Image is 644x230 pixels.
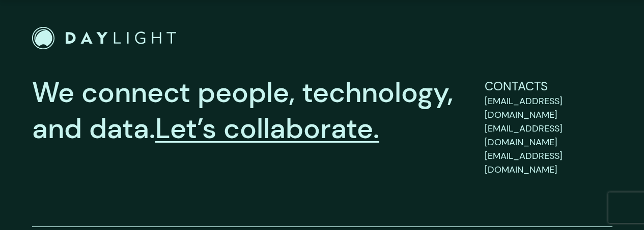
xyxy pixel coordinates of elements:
[485,122,563,148] span: [EMAIL_ADDRESS][DOMAIN_NAME]
[32,27,176,50] a: Go to Home Page
[155,110,379,147] a: Let’s collaborate.
[485,149,612,177] a: careers@bydaylight.com
[485,150,563,176] span: [EMAIL_ADDRESS][DOMAIN_NAME]
[485,122,612,149] a: sales@bydaylight.com
[485,77,612,95] p: Contacts
[32,27,176,50] img: The Daylight Studio Logo
[485,94,612,122] a: support@bydaylight.com
[485,95,563,121] span: [EMAIL_ADDRESS][DOMAIN_NAME]
[32,75,454,147] p: We connect people, technology, and data.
